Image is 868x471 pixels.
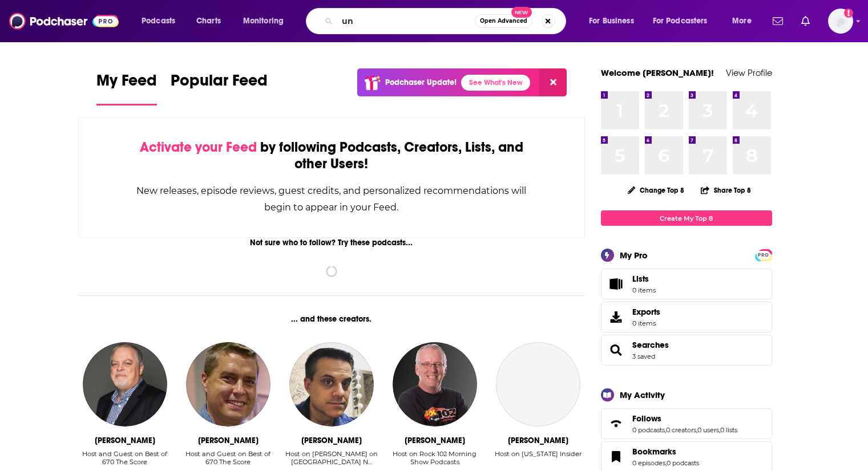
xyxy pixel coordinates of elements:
[461,75,530,91] a: See What's New
[632,352,655,360] a: 3 saved
[605,276,628,292] span: Lists
[475,14,532,28] button: Open AdvancedNew
[136,139,528,172] div: by following Podcasts, Creators, Lists, and other Users!
[632,286,656,294] span: 0 items
[605,309,628,325] span: Exports
[720,426,737,434] a: 0 lists
[301,436,362,445] div: Jon Justice
[136,182,528,216] div: New releases, episode reviews, guest credits, and personalized recommendations will begin to appe...
[601,408,772,439] span: Follows
[96,71,157,105] a: My Feed
[665,459,667,467] span: ,
[667,459,699,467] a: 0 podcasts
[140,139,257,156] span: Activate your Feed
[393,342,477,427] img: John O’Brien
[198,436,259,445] div: David Haugh
[78,450,172,466] div: Host and Guest on Best of 670 The Score
[134,12,190,30] button: open menu
[9,10,119,32] img: Podchaser - Follow, Share and Rate Podcasts
[235,12,298,30] button: open menu
[726,67,772,78] a: View Profile
[581,12,648,30] button: open menu
[632,446,699,457] a: Bookmarks
[632,446,676,457] span: Bookmarks
[719,426,720,434] span: ,
[189,12,228,30] a: Charts
[78,314,586,324] div: ... and these creators.
[632,274,656,284] span: Lists
[186,342,271,427] img: David Haugh
[284,450,378,466] div: Host on [PERSON_NAME] on [GEOGRAPHIC_DATA] N…
[601,210,772,226] a: Create My Top 8
[653,13,708,29] span: For Podcasters
[828,9,853,34] button: Show profile menu
[495,450,582,458] div: Host on [US_STATE] Insider
[405,436,465,445] div: John O’Brien
[697,426,719,434] a: 0 users
[95,436,155,445] div: Mike Mulligan
[605,342,628,358] a: Searches
[337,12,475,30] input: Search podcasts, credits, & more...
[289,342,374,427] img: Jon Justice
[724,12,766,30] button: open menu
[621,183,692,197] button: Change Top 8
[83,342,167,427] img: Mike Mulligan
[317,8,577,34] div: Search podcasts, credits, & more...
[508,436,568,445] div: Ira Weintraub
[589,13,634,29] span: For Business
[387,450,482,466] div: Host on Rock 102 Morning Show Podcasts
[632,319,660,327] span: 0 items
[632,340,669,350] a: Searches
[142,13,175,29] span: Podcasts
[844,9,853,18] svg: Add a profile image
[632,307,660,317] span: Exports
[96,71,157,97] span: My Feed
[78,238,586,247] div: Not sure who to follow? Try these podcasts...
[620,250,648,261] div: My Pro
[632,413,737,424] a: Follows
[757,251,770,259] span: PRO
[601,302,772,332] a: Exports
[605,416,628,432] a: Follows
[511,7,532,18] span: New
[632,426,665,434] a: 0 podcasts
[632,459,665,467] a: 0 episodes
[480,18,527,24] span: Open Advanced
[496,342,580,427] a: Ira Weintraub
[828,9,853,34] img: User Profile
[601,269,772,299] a: Lists
[696,426,697,434] span: ,
[181,450,275,466] div: Host and Guest on Best of 670 The Score
[797,11,814,31] a: Show notifications dropdown
[732,13,752,29] span: More
[171,71,268,97] span: Popular Feed
[666,426,696,434] a: 0 creators
[243,13,284,29] span: Monitoring
[828,9,853,34] span: Logged in as GregKubie
[605,449,628,465] a: Bookmarks
[632,274,649,284] span: Lists
[601,67,714,78] a: Welcome [PERSON_NAME]!
[700,179,752,201] button: Share Top 8
[171,71,268,105] a: Popular Feed
[632,413,661,424] span: Follows
[665,426,666,434] span: ,
[196,13,221,29] span: Charts
[768,11,788,31] a: Show notifications dropdown
[757,250,770,259] a: PRO
[601,335,772,366] span: Searches
[385,78,457,87] p: Podchaser Update!
[645,12,724,30] button: open menu
[620,389,665,400] div: My Activity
